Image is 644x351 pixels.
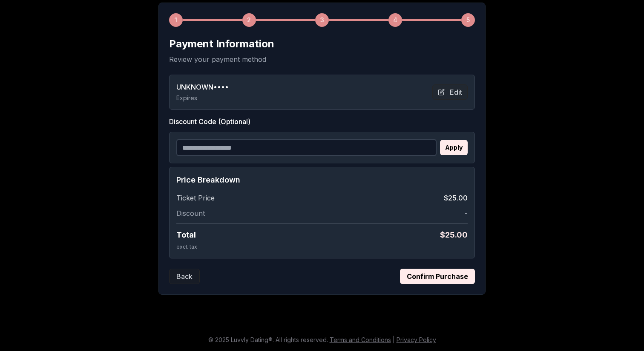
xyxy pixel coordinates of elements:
span: $ 25.00 [440,229,468,241]
label: Discount Code (Optional) [169,116,475,127]
span: UNKNOWN •••• [176,82,229,92]
div: 4 [388,13,402,27]
span: - [465,208,468,218]
button: Edit [432,84,468,100]
p: Review your payment method [169,54,475,64]
span: | [393,336,395,343]
a: Terms and Conditions [330,336,391,343]
div: 1 [169,13,183,27]
span: Ticket Price [176,193,215,203]
h4: Price Breakdown [176,174,468,186]
div: 2 [242,13,256,27]
p: Expires [176,94,229,102]
button: Back [169,269,200,284]
span: excl. tax [176,244,197,250]
span: Discount [176,208,205,218]
button: Apply [440,140,468,155]
h2: Payment Information [169,37,475,51]
div: 3 [315,13,329,27]
div: 5 [461,13,475,27]
span: Total [176,229,196,241]
button: Confirm Purchase [400,269,475,284]
span: $25.00 [444,193,468,203]
a: Privacy Policy [397,336,436,343]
